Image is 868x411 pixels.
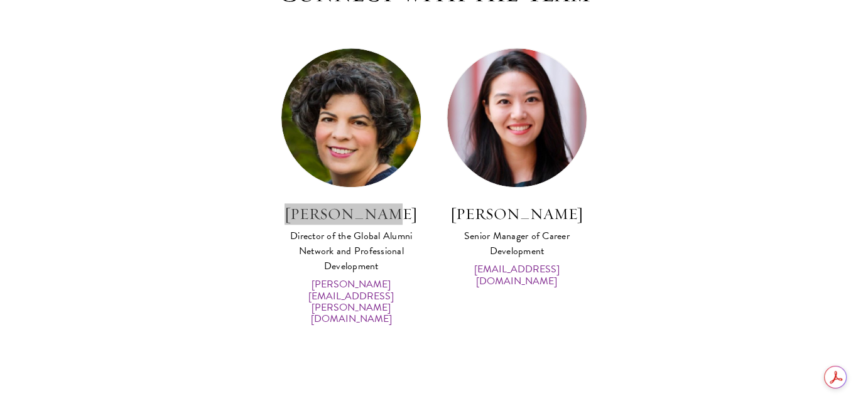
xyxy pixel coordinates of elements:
[447,264,587,287] a: [EMAIL_ADDRESS][DOMAIN_NAME]
[281,203,421,274] a: [PERSON_NAME] Director of the Global Alumni Network and Professional Development
[281,228,421,274] div: Director of the Global Alumni Network and Professional Development
[447,228,587,259] div: Senior Manager of Career Development
[281,279,421,325] a: [PERSON_NAME][EMAIL_ADDRESS][PERSON_NAME][DOMAIN_NAME]
[447,203,587,225] h3: [PERSON_NAME]
[281,203,421,225] h3: [PERSON_NAME]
